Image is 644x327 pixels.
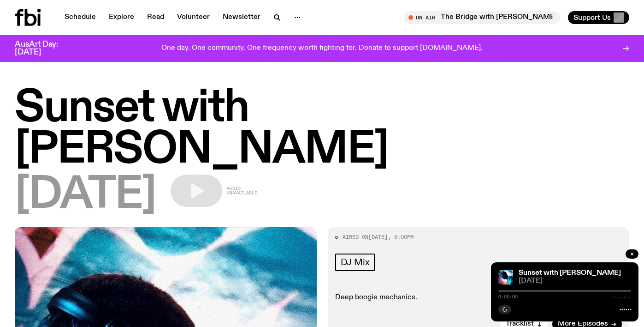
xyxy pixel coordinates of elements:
a: Schedule [59,11,101,24]
span: -:--:-- [612,295,631,299]
p: Deep boogie mechanics. [335,293,622,302]
button: Support Us [568,11,629,24]
span: Audio unavailable [227,186,257,195]
a: Newsletter [217,11,266,24]
span: 0:00:00 [498,295,518,299]
p: One day. One community. One frequency worth fighting for. Donate to support [DOMAIN_NAME]. [161,44,483,53]
img: Simon Caldwell stands side on, looking downwards. He has headphones on. Behind him is a brightly ... [498,270,513,285]
a: DJ Mix [335,254,375,271]
span: Aired on [343,233,368,241]
span: DJ Mix [341,257,370,267]
span: Support Us [573,13,611,22]
h3: AusArt Day: [DATE] [15,41,74,56]
a: Sunset with [PERSON_NAME] [519,269,621,277]
span: [DATE] [519,278,631,285]
span: [DATE] [15,175,156,216]
span: [DATE] [368,233,388,241]
button: On AirThe Bridge with [PERSON_NAME] [404,11,561,24]
span: , 6:00pm [388,233,414,241]
a: Read [142,11,170,24]
a: Explore [103,11,140,24]
h1: Sunset with [PERSON_NAME] [15,88,629,171]
a: Volunteer [171,11,215,24]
